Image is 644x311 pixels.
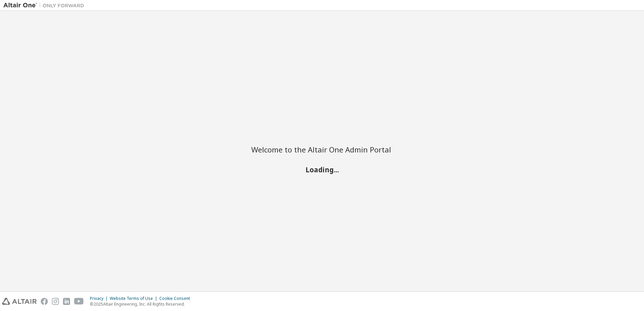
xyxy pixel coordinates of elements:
[251,145,393,154] h2: Welcome to the Altair One Admin Portal
[90,296,110,301] div: Privacy
[52,298,59,305] img: instagram.svg
[74,298,84,305] img: youtube.svg
[63,298,70,305] img: linkedin.svg
[90,301,194,307] p: © 2025 Altair Engineering, Inc. All Rights Reserved.
[41,298,48,305] img: facebook.svg
[159,296,194,301] div: Cookie Consent
[2,298,37,305] img: altair_logo.svg
[110,296,159,301] div: Website Terms of Use
[3,2,88,9] img: Altair One
[251,165,393,174] h2: Loading...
